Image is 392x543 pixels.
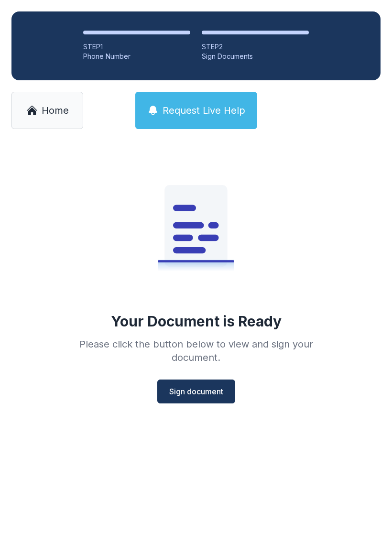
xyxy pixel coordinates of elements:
[202,42,309,52] div: STEP 2
[83,52,190,61] div: Phone Number
[169,386,223,397] span: Sign document
[83,42,190,52] div: STEP 1
[163,104,245,117] span: Request Live Help
[202,52,309,61] div: Sign Documents
[42,104,69,117] span: Home
[58,337,334,364] div: Please click the button below to view and sign your document.
[111,313,282,330] div: Your Document is Ready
